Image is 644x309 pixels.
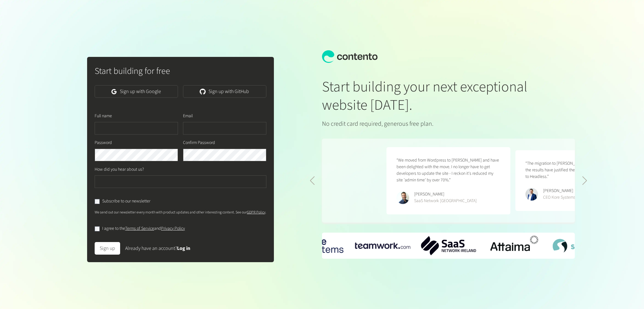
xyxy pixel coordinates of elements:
div: 4 / 6 [552,239,608,252]
label: Password [95,140,112,146]
img: teamwork-logo.png [355,242,410,249]
h2: Start building for free [95,64,266,78]
div: 2 / 6 [421,236,476,255]
p: “The migration to [PERSON_NAME] was seamless - the results have justified the decision to replatf... [525,160,629,180]
div: Previous slide [309,176,315,185]
a: Privacy Policy [161,225,185,232]
label: Email [183,113,193,119]
p: No credit card required, generous free plan. [322,119,533,129]
div: Already have an account? [125,245,190,252]
a: Sign up with GitHub [183,85,266,98]
img: Ryan Crowley [525,188,538,201]
div: SaaS Network [GEOGRAPHIC_DATA] [414,198,477,204]
h1: Start building your next exceptional website [DATE]. [322,78,533,114]
figure: 5 / 5 [515,150,639,211]
img: Phillip Maucher [397,191,409,204]
div: CEO Kore Systems [543,194,575,201]
p: We send out our newsletter every month with product updates and other interesting content. See our . [95,210,266,215]
a: Log in [177,245,190,252]
a: Sign up with Google [95,85,178,98]
label: Subscribe to our newsletter [102,198,150,205]
label: I agree to the and [102,225,185,232]
div: 3 / 6 [487,233,542,258]
a: Terms of Service [125,225,154,232]
button: Sign up [95,242,120,255]
a: GDPR Policy [247,210,265,215]
img: Attaima-Logo.png [487,233,542,258]
img: SaaS-Network-Ireland-logo.png [421,236,476,255]
div: Next slide [582,176,587,185]
figure: 4 / 5 [386,147,510,214]
label: Confirm Password [183,140,215,146]
label: How did you hear about us? [95,166,144,173]
div: 1 / 6 [355,242,410,249]
div: [PERSON_NAME] [543,188,575,194]
p: “We moved from Wordpress to [PERSON_NAME] and have been delighted with the move. I no longer have... [397,157,500,184]
img: SkillsVista-Logo.png [552,239,608,252]
label: Full name [95,113,112,119]
div: [PERSON_NAME] [414,191,477,198]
